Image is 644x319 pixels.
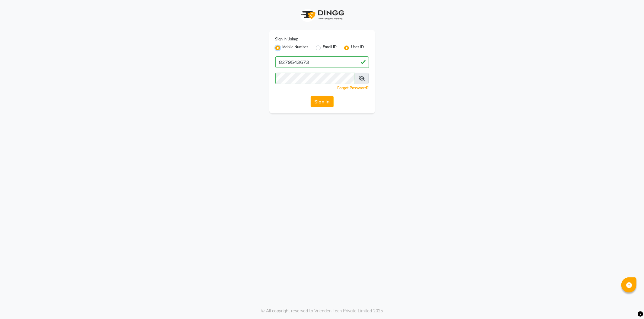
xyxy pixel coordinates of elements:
[275,36,298,42] label: Sign In Using:
[323,44,337,52] label: Email ID
[283,44,309,52] label: Mobile Number
[338,86,369,90] a: Forgot Password?
[351,44,364,52] label: User ID
[298,6,346,24] img: logo1.svg
[311,96,334,107] button: Sign In
[275,56,369,68] input: Username
[275,73,355,84] input: Username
